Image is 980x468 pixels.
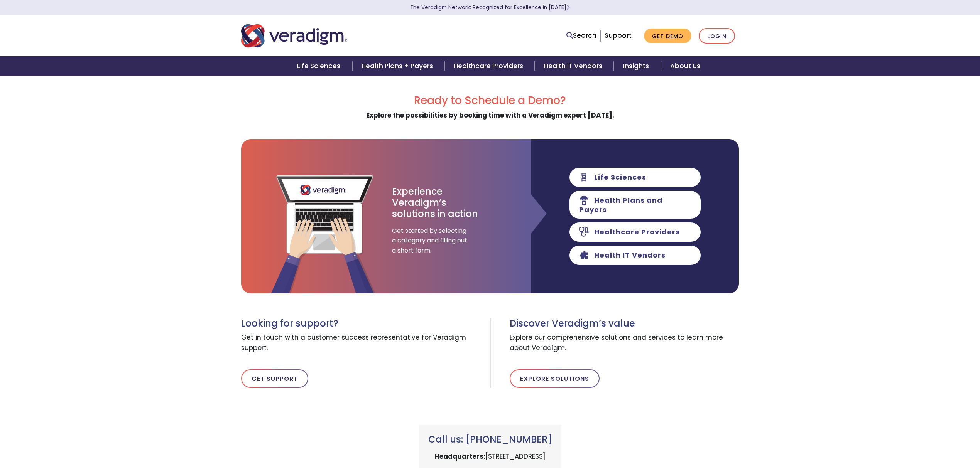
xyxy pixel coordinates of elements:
[661,56,710,76] a: About Us
[241,23,347,49] img: Veradigm logo
[605,31,632,40] a: Support
[410,4,570,11] a: The Veradigm Network: Recognized for Excellence in [DATE]Learn More
[288,56,352,76] a: Life Sciences
[352,56,444,76] a: Health Plans + Payers
[566,4,570,11] span: Learn More
[535,56,614,76] a: Health IT Vendors
[644,29,691,44] a: Get Demo
[510,318,739,329] h3: Discover Veradigm’s value
[510,369,600,388] a: Explore Solutions
[566,30,596,41] a: Search
[366,111,614,120] strong: Explore the possibilities by booking time with a Veradigm expert [DATE].
[392,226,469,256] span: Get started by selecting a category and filling out a short form.
[428,434,552,445] h3: Call us: [PHONE_NUMBER]
[241,318,484,329] h3: Looking for support?
[435,452,485,461] strong: Headquarters:
[510,329,739,357] span: Explore our comprehensive solutions and services to learn more about Veradigm.
[241,94,739,107] h2: Ready to Schedule a Demo?
[241,329,484,357] span: Get in touch with a customer success representative for Veradigm support.
[428,451,552,462] p: [STREET_ADDRESS]
[614,56,661,76] a: Insights
[241,369,308,388] a: Get Support
[699,28,735,44] a: Login
[392,186,479,219] h3: Experience Veradigm’s solutions in action
[444,56,535,76] a: Healthcare Providers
